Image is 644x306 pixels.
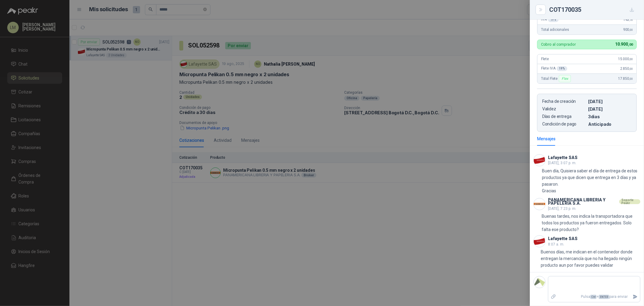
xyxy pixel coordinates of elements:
[542,213,640,233] p: Buenas tardes, nos indica la transportadora que todos los productos ya fueron entregados. Solo fa...
[537,6,544,13] button: Close
[557,66,568,71] div: 19 %
[541,249,640,269] p: Buenos días, me indican en el contenedor donde entregan la mercancía que no ha llegado ningún pro...
[630,291,640,302] button: Enviar
[559,291,630,302] p: Pulsa + para enviar
[541,66,567,71] span: Flete IVA
[548,207,576,211] span: [DATE], 7:23 p. m.
[549,5,637,15] div: COT170035
[623,28,633,32] span: 900
[542,114,586,119] p: Días de entrega
[559,75,571,82] div: Flex
[542,122,586,127] p: Condición de pago
[548,17,559,22] div: 19 %
[629,77,633,80] span: ,00
[590,295,597,299] span: Ctrl
[588,122,632,127] p: Anticipado
[542,99,586,104] p: Fecha de creación
[537,25,636,34] div: Total adicionales
[541,17,559,22] span: IVA
[548,242,564,246] span: 8:07 a. m.
[534,198,545,210] img: Company Logo
[588,114,632,119] p: 3 dias
[541,57,549,61] span: Flete
[588,99,632,104] p: [DATE]
[620,67,633,71] span: 2.850
[548,237,578,240] h3: Lafayette SAS
[534,155,545,166] img: Company Logo
[618,57,633,61] span: 15.000
[537,135,556,142] div: Mensajes
[534,276,545,288] img: Company Logo
[548,291,559,302] label: Adjuntar archivos
[548,198,618,205] h3: PANAMERICANA LIBRERIA Y PAPELERIA S.A.
[629,18,633,21] span: ,70
[541,42,576,46] p: Cobro al comprador
[599,295,609,299] span: ENTER
[542,168,640,194] p: Buen día, Quisiera saber el día de entrega de estos productos ya que dicen que entrega en 3 días ...
[534,236,545,247] img: Company Logo
[629,57,633,61] span: ,00
[588,106,632,112] p: [DATE]
[629,67,633,70] span: ,00
[615,42,633,47] span: 10.900
[629,28,633,31] span: ,00
[628,43,633,47] span: ,00
[623,18,633,22] span: 143
[541,75,572,82] span: Total Flete
[619,199,640,204] div: Soporte Peakr
[548,161,576,165] span: [DATE], 3:07 p. m.
[618,76,633,81] span: 17.850
[542,106,586,112] p: Validez
[548,156,578,159] h3: Lafayette SAS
